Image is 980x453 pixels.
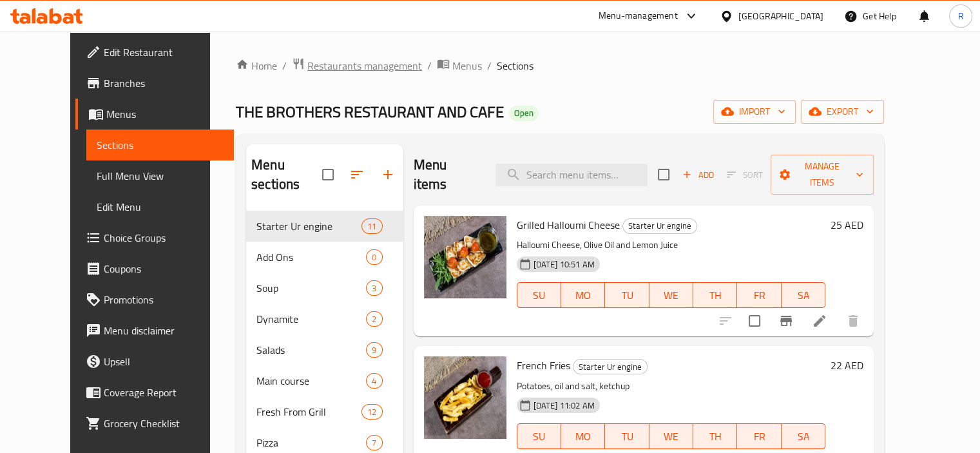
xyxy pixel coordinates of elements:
[104,261,224,276] span: Coupons
[256,404,361,419] span: Fresh From Grill
[75,346,234,377] a: Upsell
[771,305,802,336] button: Branch-specific-item
[75,408,234,439] a: Grocery Checklist
[75,37,234,68] a: Edit Restaurant
[509,108,539,119] span: Open
[366,311,382,327] div: items
[246,211,403,242] div: Starter Ur engine11
[599,8,678,24] div: Menu-management
[361,404,382,419] div: items
[742,286,776,305] span: FR
[246,396,403,427] div: Fresh From Grill12
[236,58,277,73] a: Home
[561,282,605,308] button: MO
[622,218,697,234] div: Starter Ur engine
[787,427,820,446] span: SA
[104,230,224,246] span: Choice Groups
[236,97,504,126] span: THE BROTHERS RESTAURANT AND CAFE
[517,356,570,375] span: French Fries
[782,423,825,449] button: SA
[573,360,647,374] span: Starter Ur engine
[256,311,366,327] span: Dynamite
[655,427,688,446] span: WE
[246,304,403,334] div: Dynamite2
[104,385,224,400] span: Coverage Report
[605,282,649,308] button: TU
[698,427,732,446] span: TH
[75,315,234,346] a: Menu disclaimer
[75,222,234,253] a: Choice Groups
[104,416,224,431] span: Grocery Checklist
[487,58,492,73] li: /
[655,286,688,305] span: WE
[517,237,826,253] p: Halloumi Cheese, Olive Oil and Lemon Juice
[677,165,718,185] button: Add
[495,164,648,186] input: search
[367,313,381,325] span: 2
[528,258,600,271] span: [DATE] 10:51 AM
[366,373,382,389] div: items
[738,9,823,23] div: [GEOGRAPHIC_DATA]
[497,58,533,73] span: Sections
[517,423,561,449] button: SU
[104,354,224,369] span: Upsell
[256,218,361,234] span: Starter Ur engine
[366,280,382,296] div: items
[362,220,381,233] span: 11
[424,356,506,439] img: French Fries
[106,106,224,122] span: Menus
[680,168,715,182] span: Add
[97,137,224,153] span: Sections
[75,377,234,408] a: Coverage Report
[282,58,287,73] li: /
[693,282,737,308] button: TH
[86,130,234,160] a: Sections
[372,159,403,190] button: Add section
[97,199,224,215] span: Edit Menu
[452,58,482,73] span: Menus
[97,168,224,184] span: Full Menu View
[737,423,781,449] button: FR
[957,9,963,23] span: R
[831,216,863,234] h6: 25 AED
[649,282,693,308] button: WE
[367,251,381,264] span: 0
[650,161,677,188] span: Select section
[831,356,863,374] h6: 22 AED
[610,427,644,446] span: TU
[801,100,884,124] button: export
[292,57,422,74] a: Restaurants management
[256,249,366,265] div: Add Ons
[741,307,768,334] span: Select to update
[75,68,234,99] a: Branches
[528,400,600,412] span: [DATE] 11:02 AM
[256,280,366,296] span: Soup
[246,242,403,273] div: Add Ons0
[341,159,372,190] span: Sort sections
[724,104,785,120] span: import
[362,406,381,418] span: 12
[623,218,697,233] span: Starter Ur engine
[246,273,403,304] div: Soup3
[517,282,561,308] button: SU
[256,373,366,389] span: Main course
[437,57,482,74] a: Menus
[367,282,381,294] span: 3
[566,286,600,305] span: MO
[782,282,825,308] button: SA
[424,216,506,298] img: Grilled Halloumi Cheese
[86,160,234,191] a: Full Menu View
[256,435,366,450] span: Pizza
[787,286,820,305] span: SA
[771,155,874,195] button: Manage items
[811,104,874,120] span: export
[367,344,381,356] span: 9
[566,427,600,446] span: MO
[361,218,382,234] div: items
[246,365,403,396] div: Main course4
[236,57,884,74] nav: breadcrumb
